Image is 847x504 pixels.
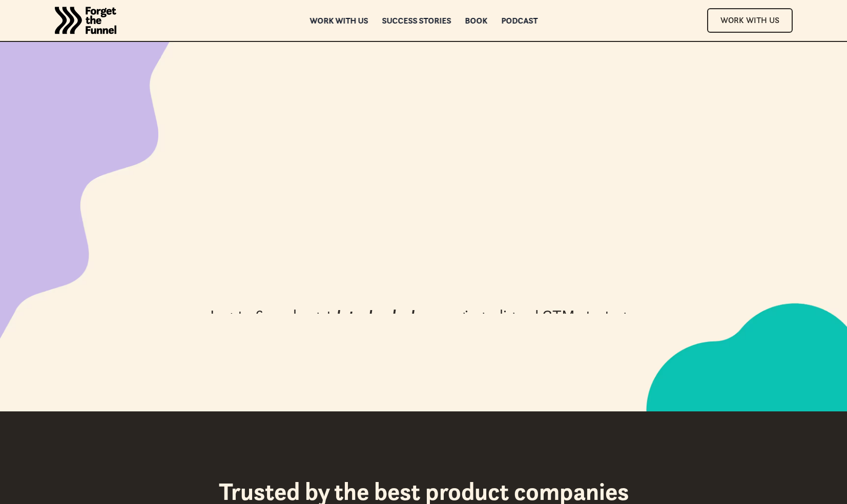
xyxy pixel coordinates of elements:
em: data-backed [332,306,415,325]
a: Work With Us [707,8,793,32]
div: In 4 to 6 weeks get messaging, aligned GTM strategy, and a to move forward with confidence. [206,305,642,347]
a: Podcast [501,17,538,24]
a: Work with us [309,17,368,24]
a: Success Stories [382,17,451,24]
a: Book [465,17,487,24]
